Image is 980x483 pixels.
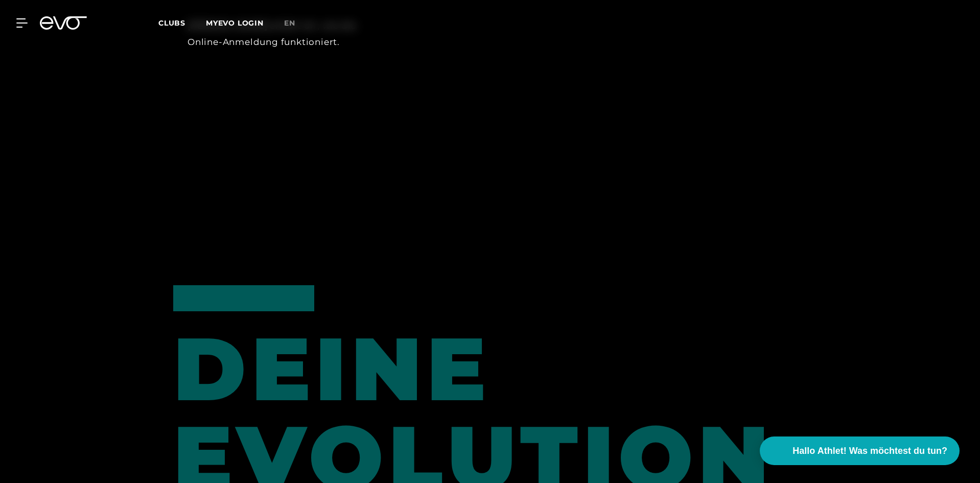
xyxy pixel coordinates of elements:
[284,17,308,29] a: en
[792,444,947,458] span: Hallo Athlet! Was möchtest du tun?
[158,18,185,28] span: Clubs
[206,18,264,28] a: MYEVO LOGIN
[760,436,960,465] button: Hallo Athlet! Was möchtest du tun?
[158,18,206,28] a: Clubs
[284,18,295,28] span: en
